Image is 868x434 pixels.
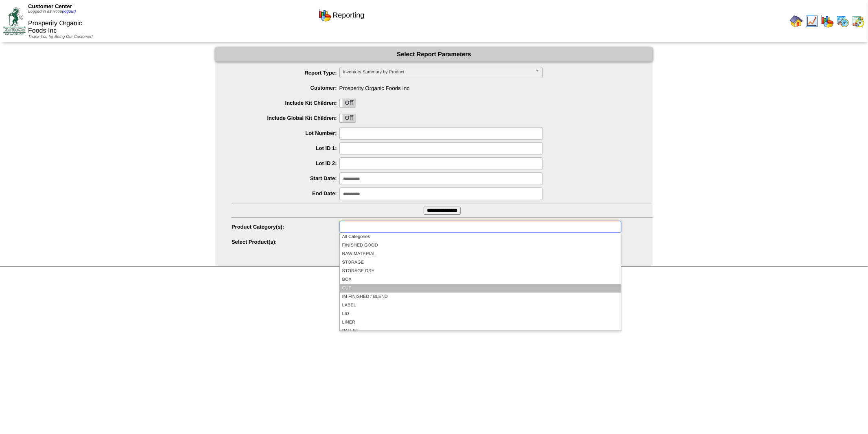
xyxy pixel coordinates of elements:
label: Lot ID 2: [232,160,339,166]
span: Prosperity Organic Foods Inc [232,82,653,91]
label: Start Date: [232,175,339,181]
li: PALLET [340,327,621,335]
label: Include Global Kit Children: [232,115,339,121]
img: line_graph.gif [805,15,818,28]
span: Inventory Summary by Product [343,67,532,77]
label: Off [340,99,356,107]
div: Select Report Parameters [215,47,653,62]
li: LINER [340,318,621,327]
a: (logout) [62,9,76,14]
img: graph.gif [821,15,834,28]
span: Reporting [332,11,364,20]
img: ZoRoCo_Logo(Green%26Foil)%20jpg.webp [3,7,26,35]
div: OnOff [339,114,356,123]
li: STORAGE DRY [340,267,621,275]
label: Off [340,114,356,122]
label: Customer: [232,85,339,91]
label: Lot ID 1: [232,145,339,151]
li: BOX [340,275,621,284]
div: OnOff [339,99,356,108]
label: Lot Number: [232,130,339,136]
li: STORAGE [340,258,621,267]
li: LID [340,310,621,318]
label: Include Kit Children: [232,100,339,106]
img: calendarinout.gif [852,15,865,28]
label: Select Product(s): [232,239,339,245]
span: Customer Center [28,3,72,9]
li: FINISHED GOOD [340,241,621,250]
img: home.gif [790,15,803,28]
img: calendarprod.gif [836,15,849,28]
span: Prosperity Organic Foods Inc [28,20,82,34]
li: RAW MATERIAL [340,250,621,258]
li: CUP [340,284,621,293]
span: Logged in as Rcoe [28,9,76,14]
span: Thank You for Being Our Customer! [28,35,93,39]
label: Product Category(s): [232,224,339,230]
label: End Date: [232,190,339,196]
li: All Categories [340,233,621,241]
img: graph.gif [318,9,331,22]
li: IM FINISHED / BLEND [340,293,621,301]
li: LABEL [340,301,621,310]
label: Report Type: [232,70,339,76]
